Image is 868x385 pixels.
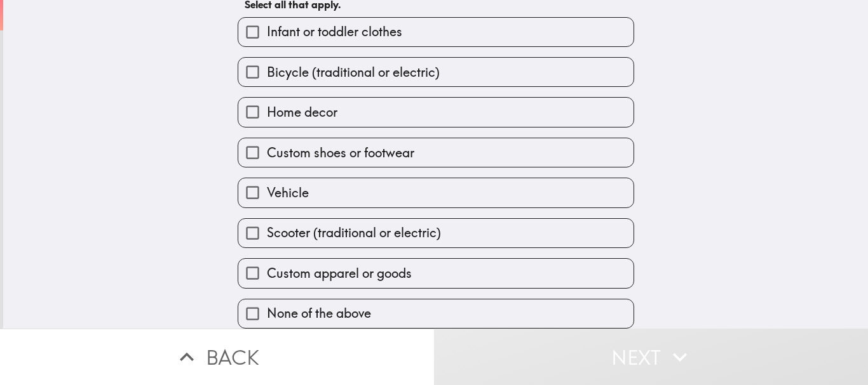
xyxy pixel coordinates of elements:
[434,329,868,385] button: Next
[238,18,634,46] button: Infant or toddler clothes
[238,58,634,86] button: Bicycle (traditional or electric)
[267,103,337,121] span: Home decor
[267,23,402,41] span: Infant or toddler clothes
[238,299,634,328] button: None of the above
[238,219,634,247] button: Scooter (traditional or electric)
[267,63,440,81] span: Bicycle (traditional or electric)
[238,259,634,287] button: Custom apparel or goods
[267,264,412,282] span: Custom apparel or goods
[238,98,634,126] button: Home decor
[267,184,309,202] span: Vehicle
[238,138,634,167] button: Custom shoes or footwear
[267,304,371,322] span: None of the above
[267,224,441,242] span: Scooter (traditional or electric)
[238,178,634,207] button: Vehicle
[267,144,414,162] span: Custom shoes or footwear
